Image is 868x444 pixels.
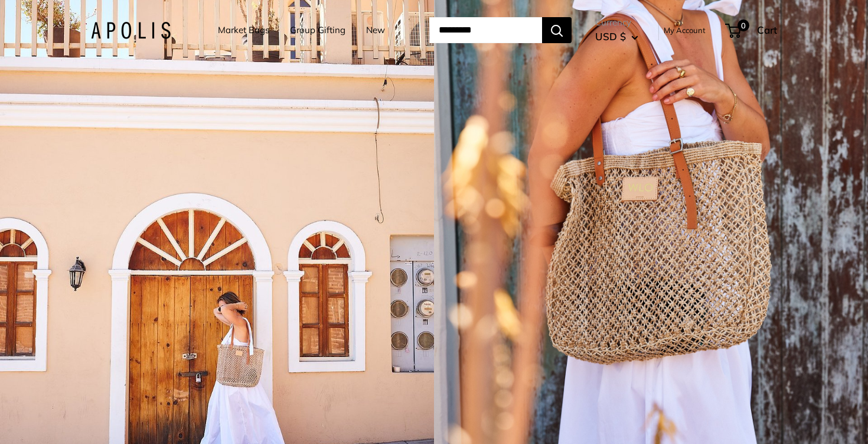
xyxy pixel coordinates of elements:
span: Cart [757,24,777,36]
a: Group Gifting [290,22,345,38]
a: Market Bags [218,22,269,38]
span: 0 [738,20,749,31]
a: 0 Cart [726,21,777,40]
span: Currency [595,14,638,31]
a: My Account [664,23,706,37]
img: Apolis [91,22,171,39]
span: USD $ [595,30,626,43]
button: USD $ [595,27,638,46]
input: Search... [429,17,542,43]
button: Search [542,17,572,43]
a: New [366,22,385,38]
